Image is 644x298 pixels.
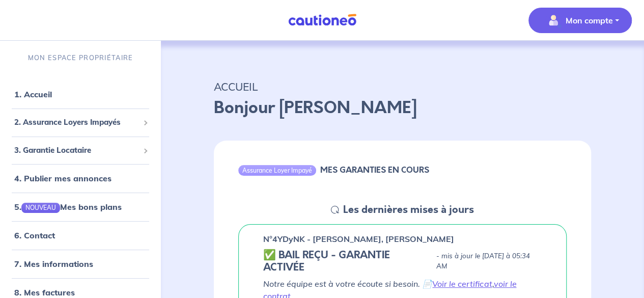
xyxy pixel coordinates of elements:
button: illu_account_valid_menu.svgMon compte [528,8,632,33]
div: 3. Garantie Locataire [4,141,157,160]
h5: ✅ BAIL REÇU - GARANTIE ACTIVÉE [263,249,432,274]
a: 6. Contact [14,230,55,240]
img: Cautioneo [284,14,360,26]
span: 3. Garantie Locataire [14,145,139,156]
a: 1. Accueil [14,89,52,99]
div: state: CONTRACT-VALIDATED, Context: NEW,MAYBE-CERTIFICATE,RELATIONSHIP,LESSOR-DOCUMENTS [263,249,542,274]
a: Voir le certificat [432,279,492,289]
p: Mon compte [566,14,613,26]
h5: Les dernières mises à jours [343,204,474,216]
div: 2. Assurance Loyers Impayés [4,113,157,132]
div: 6. Contact [4,225,157,246]
p: MON ESPACE PROPRIÉTAIRE [28,53,133,63]
div: Assurance Loyer Impayé [238,165,316,175]
a: 5.NOUVEAUMes bons plans [14,202,122,212]
a: 4. Publier mes annonces [14,173,111,183]
div: 1. Accueil [4,84,157,104]
p: Bonjour [PERSON_NAME] [214,96,591,120]
p: - mis à jour le [DATE] à 05:34 AM [436,251,542,272]
a: 7. Mes informations [14,259,93,269]
p: ACCUEIL [214,77,591,96]
span: 2. Assurance Loyers Impayés [14,117,139,128]
div: 5.NOUVEAUMes bons plans [4,197,157,217]
div: 7. Mes informations [4,254,157,274]
p: n°4YDyNK - [PERSON_NAME], [PERSON_NAME] [263,233,454,245]
a: 8. Mes factures [14,287,75,297]
img: illu_account_valid_menu.svg [545,12,562,29]
div: 4. Publier mes annonces [4,168,157,188]
h6: MES GARANTIES EN COURS [320,165,429,175]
